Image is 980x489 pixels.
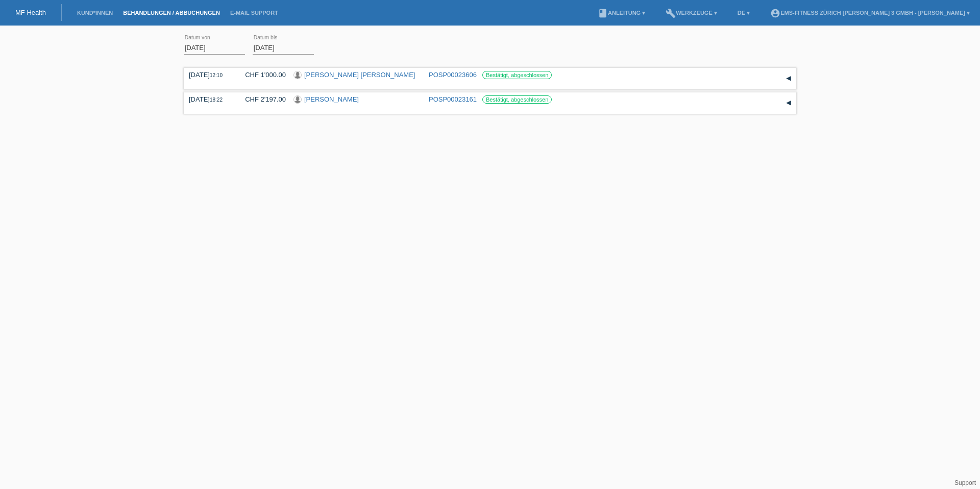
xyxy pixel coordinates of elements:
[770,8,780,18] i: account_circle
[72,10,118,16] a: Kund*innen
[429,95,477,103] a: POSP00023161
[189,71,230,79] div: [DATE]
[660,10,722,16] a: buildWerkzeuge ▾
[118,10,225,16] a: Behandlungen / Abbuchungen
[189,95,230,103] div: [DATE]
[237,95,286,103] div: CHF 2'197.00
[482,95,552,104] label: Bestätigt, abgeschlossen
[210,72,223,78] span: 12:10
[482,71,552,79] label: Bestätigt, abgeschlossen
[304,95,359,103] a: [PERSON_NAME]
[781,95,796,111] div: auf-/zuklappen
[237,71,286,79] div: CHF 1'000.00
[304,71,415,79] a: [PERSON_NAME] [PERSON_NAME]
[765,10,975,16] a: account_circleEMS-Fitness Zürich [PERSON_NAME] 3 GmbH - [PERSON_NAME] ▾
[666,8,676,18] i: build
[781,71,796,86] div: auf-/zuklappen
[225,10,283,16] a: E-Mail Support
[429,71,477,79] a: POSP00023606
[210,97,223,103] span: 18:22
[732,10,755,16] a: DE ▾
[593,10,650,16] a: bookAnleitung ▾
[598,8,608,18] i: book
[954,479,976,486] a: Support
[15,9,46,16] a: MF Health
